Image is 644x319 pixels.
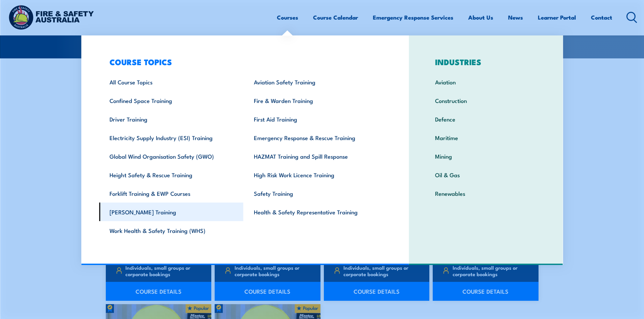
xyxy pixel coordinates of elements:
[591,8,612,26] a: Contact
[538,8,576,26] a: Learner Portal
[125,264,200,277] span: Individuals, small groups or corporate bookings
[99,128,243,147] a: Electricity Supply Industry (ESI) Training
[425,147,547,165] a: Mining
[324,282,430,301] a: COURSE DETAILS
[99,184,243,203] a: Forklift Training & EWP Courses
[277,8,298,26] a: Courses
[468,8,493,26] a: About Us
[243,128,388,147] a: Emergency Response & Rescue Training
[343,264,418,277] span: Individuals, small groups or corporate bookings
[99,221,243,240] a: Work Health & Safety Training (WHS)
[433,282,539,301] a: COURSE DETAILS
[313,8,358,26] a: Course Calendar
[99,73,243,91] a: All Course Topics
[99,203,243,221] a: [PERSON_NAME] Training
[106,282,212,301] a: COURSE DETAILS
[425,91,547,110] a: Construction
[99,147,243,165] a: Global Wind Organisation Safety (GWO)
[99,110,243,128] a: Driver Training
[425,184,547,203] a: Renewables
[99,57,388,67] h3: COURSE TOPICS
[243,73,388,91] a: Aviation Safety Training
[235,264,309,277] span: Individuals, small groups or corporate bookings
[425,73,547,91] a: Aviation
[243,203,388,221] a: Health & Safety Representative Training
[508,8,523,26] a: News
[425,110,547,128] a: Defence
[425,128,547,147] a: Maritime
[215,282,320,301] a: COURSE DETAILS
[243,147,388,165] a: HAZMAT Training and Spill Response
[99,165,243,184] a: Height Safety & Rescue Training
[373,8,453,26] a: Emergency Response Services
[243,165,388,184] a: High Risk Work Licence Training
[453,264,527,277] span: Individuals, small groups or corporate bookings
[425,165,547,184] a: Oil & Gas
[243,184,388,203] a: Safety Training
[243,91,388,110] a: Fire & Warden Training
[425,57,547,67] h3: INDUSTRIES
[99,91,243,110] a: Confined Space Training
[243,110,388,128] a: First Aid Training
